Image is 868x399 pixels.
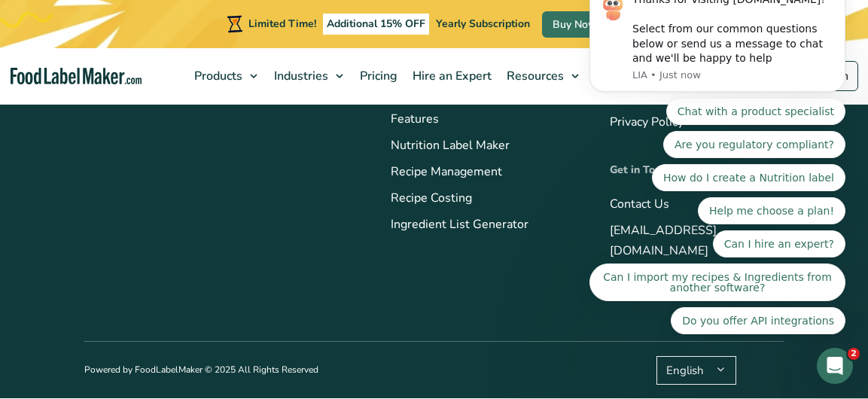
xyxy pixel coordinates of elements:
p: Powered by FoodLabelMaker © 2025 All Rights Reserved [84,364,318,378]
a: Hire an Expert [404,48,498,104]
span: 2 [848,348,860,360]
span: Hire an Expert [408,68,493,84]
a: Recipe Management [391,164,502,181]
span: Yearly Subscription [436,17,530,31]
a: Products [185,48,265,104]
a: Food Label Maker homepage [11,68,142,85]
span: Products [190,68,244,84]
a: Pricing [351,48,404,104]
span: Additional 15% OFF [323,14,429,35]
span: Pricing [355,68,399,84]
a: Features [391,111,439,128]
a: Resources [498,48,586,104]
a: Buy Now & Save [542,11,645,38]
button: English [656,356,736,385]
a: Nutrition Label Maker [391,138,510,154]
a: Recipe Costing [391,190,472,207]
span: Industries [270,68,330,84]
a: Ingredient List Generator [391,217,528,233]
span: Limited Time! [248,17,316,31]
iframe: Intercom live chat [817,348,853,384]
a: Industries [265,48,351,104]
span: Resources [502,68,565,84]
